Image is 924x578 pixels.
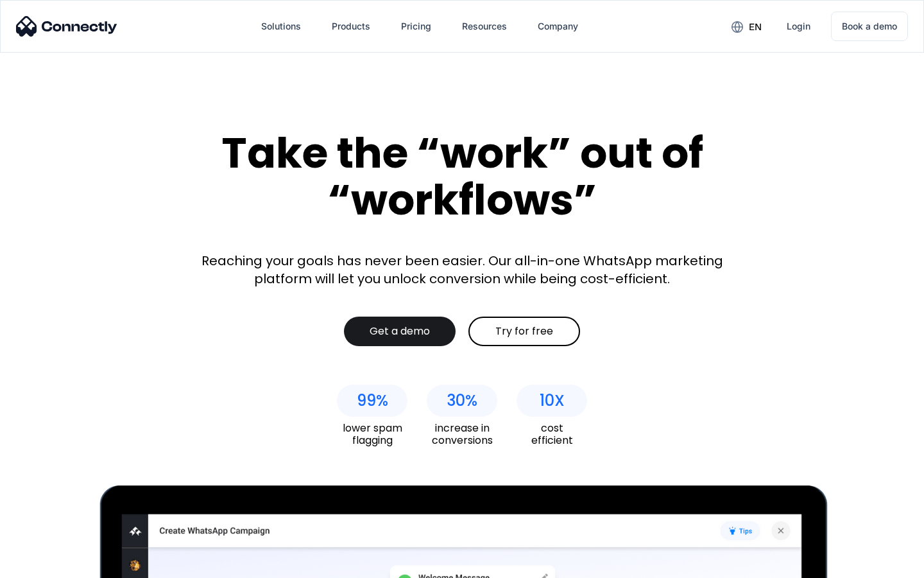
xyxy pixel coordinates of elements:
[332,17,370,35] div: Products
[495,325,553,338] div: Try for free
[261,17,301,35] div: Solutions
[776,11,821,42] a: Login
[16,16,117,37] img: Connectly Logo
[527,11,588,42] div: Company
[721,17,771,36] div: en
[468,317,580,346] a: Try for free
[344,317,456,346] a: Get a demo
[538,17,578,35] div: Company
[13,556,77,574] aside: Language selected: English
[321,11,381,42] div: Products
[391,11,441,42] a: Pricing
[173,130,751,223] div: Take the “work” out of “workflows”
[370,325,430,338] div: Get a demo
[517,422,587,446] div: cost efficient
[447,392,477,410] div: 30%
[251,11,311,42] div: Solutions
[462,17,507,35] div: Resources
[357,392,388,410] div: 99%
[26,556,77,574] ul: Language list
[749,18,762,36] div: en
[831,12,908,41] a: Book a demo
[452,11,517,42] div: Resources
[401,17,431,35] div: Pricing
[787,17,810,35] div: Login
[193,252,732,288] div: Reaching your goals has never been easier. Our all-in-one WhatsApp marketing platform will let yo...
[337,422,407,446] div: lower spam flagging
[540,392,565,410] div: 10X
[427,422,497,446] div: increase in conversions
